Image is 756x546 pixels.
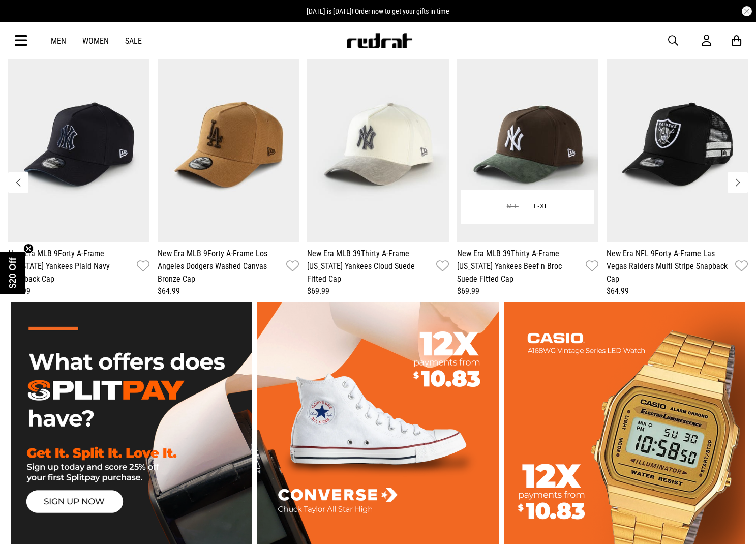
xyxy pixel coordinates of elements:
[8,172,28,193] button: Previous slide
[8,247,133,285] a: New Era MLB 9Forty A-Frame [US_STATE] Yankees Plaid Navy Snapback Cap
[158,47,299,242] img: New Era Mlb 9forty A-frame Los Angeles Dodgers Washed Canvas Bronze Cap in Brown
[457,247,582,285] a: New Era MLB 39Thirty A-Frame [US_STATE] Yankees Beef n Broc Suede Fitted Cap
[526,198,556,216] button: L-XL
[158,247,282,285] a: New Era MLB 9Forty A-Frame Los Angeles Dodgers Washed Canvas Bronze Cap
[499,198,526,216] button: M-L
[457,47,598,242] img: New Era Mlb 39thirty A-frame New York Yankees Beef N Broc Suede Fitted Cap in Brown
[307,247,432,285] a: New Era MLB 39Thirty A-Frame [US_STATE] Yankees Cloud Suede Fitted Cap
[728,172,748,193] button: Next slide
[8,4,39,35] button: Open LiveChat chat widget
[51,36,66,46] a: Men
[125,36,142,46] a: Sale
[307,47,448,297] div: 8 / 13
[607,285,748,297] div: $64.99
[457,285,598,297] div: $69.99
[607,247,731,285] a: New Era NFL 9Forty A-Frame Las Vegas Raiders Multi Stripe Snapback Cap
[8,257,18,288] span: $20 Off
[8,285,149,297] div: $64.99
[346,33,413,48] img: Redrat logo
[607,47,748,297] div: 10 / 13
[158,47,299,297] div: 7 / 13
[23,244,34,254] button: Close teaser
[307,7,449,15] span: [DATE] is [DATE]! Order now to get your gifts in time
[607,47,748,242] img: New Era Nfl 9forty A-frame Las Vegas Raiders Multi Stripe Snapback Cap in Multi
[158,285,299,297] div: $64.99
[457,47,598,297] div: 9 / 13
[8,47,149,242] img: New Era Mlb 9forty A-frame New York Yankees Plaid Navy Snapback Cap in Blue
[82,36,109,46] a: Women
[307,47,448,242] img: New Era Mlb 39thirty A-frame New York Yankees Cloud Suede Fitted Cap in White
[8,47,149,297] div: 6 / 13
[307,285,448,297] div: $69.99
